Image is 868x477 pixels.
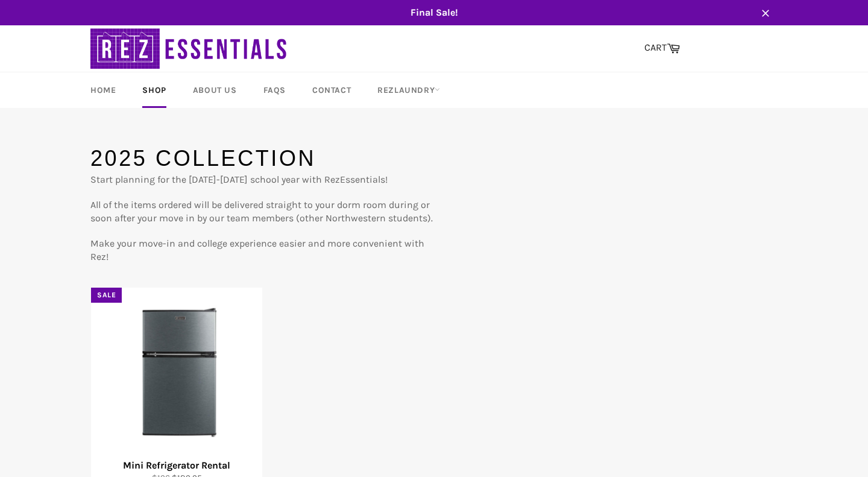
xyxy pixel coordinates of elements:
h1: 2025 Collection [90,144,434,174]
a: FAQs [251,72,298,108]
a: Shop [130,72,178,108]
span: Final Sale! [78,6,790,19]
img: RezEssentials [90,25,289,72]
a: Contact [300,72,363,108]
a: About Us [181,72,249,108]
a: CART [638,36,686,61]
p: All of the items ordered will be delivered straight to your dorm room during or soon after your m... [90,198,434,225]
div: Mini Refrigerator Rental [99,459,255,472]
img: Mini Refrigerator Rental [106,303,247,444]
div: Sale [91,288,122,303]
a: Home [78,72,128,108]
a: RezLaundry [365,72,452,108]
p: Start planning for the [DATE]-[DATE] school year with RezEssentials! [90,173,434,186]
p: Make your move-in and college experience easier and more convenient with Rez! [90,237,434,264]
